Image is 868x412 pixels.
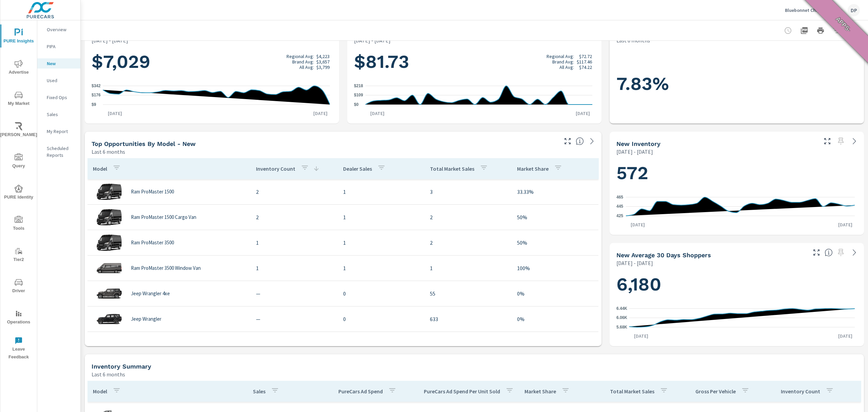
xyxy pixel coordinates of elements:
p: Sales [253,388,265,395]
p: Regional Avg: [287,54,314,59]
p: 0 [343,289,419,298]
p: Market Share [525,388,556,395]
text: 6.44K [616,306,627,311]
p: Last 6 months [92,148,125,156]
p: [DATE] [309,110,332,117]
p: Brand Avg: [552,59,574,64]
text: $9 [92,102,96,107]
p: Overview [47,26,75,33]
h1: $81.73 [354,50,595,73]
a: See more details in report [587,136,597,147]
p: 1 [343,264,419,272]
p: 1 [343,188,419,196]
span: Advertise [2,60,35,76]
span: Tier2 [2,247,35,264]
div: New [37,58,80,69]
span: Find the biggest opportunities within your model lineup by seeing how each model is selling in yo... [576,137,584,145]
text: 465 [616,195,623,200]
div: nav menu [0,20,37,364]
text: 425 [616,213,623,218]
p: Model [93,388,107,395]
p: — [256,315,332,323]
p: 0% [517,289,593,298]
span: Tools [2,216,35,232]
p: $117.46 [577,59,592,64]
text: $176 [92,93,101,97]
button: Select Date Range [846,24,860,37]
div: DP [848,4,860,16]
p: Brand Avg: [292,59,314,64]
div: PIPA [37,41,80,52]
p: PIPA [47,43,75,50]
p: 2 [256,188,332,196]
p: Ram ProMaster 1500 Cargo Van [131,214,196,220]
span: Select a preset date range to save this widget [835,247,846,258]
div: Sales [37,109,80,119]
div: My Report [37,126,80,136]
h5: New Inventory [616,140,660,147]
p: Jeep Wrangler 4xe [131,291,170,297]
p: 1 [430,264,506,272]
p: PureCars Ad Spend Per Unit Sold [424,388,500,395]
p: [DATE] [103,110,127,117]
p: All Avg: [559,64,574,70]
p: [DATE] [629,333,653,339]
p: 1 [343,213,419,221]
text: 5.68K [616,325,627,330]
span: [PERSON_NAME] [2,122,35,139]
p: Jeep Wrangler [131,316,161,322]
text: $109 [354,93,363,98]
text: 445 [616,204,623,209]
p: Total Market Sales [430,165,474,172]
p: Used [47,77,75,84]
span: Operations [2,310,35,326]
p: 0% [517,315,593,323]
span: Leave Feedback [2,337,35,361]
p: Total Market Sales [610,388,654,395]
p: $74.22 [579,64,592,70]
p: Ram ProMaster 3500 [131,240,174,246]
button: Make Fullscreen [811,247,822,258]
div: Fixed Ops [37,92,80,102]
p: Market Share [517,165,549,172]
h5: Inventory Summary [92,363,151,370]
p: All Avg: [299,64,314,70]
p: Dealer Sales [343,165,372,172]
p: Scheduled Reports [47,145,75,158]
p: Model [93,165,107,172]
span: PURE Identity [2,185,35,201]
p: Ram ProMaster 1500 [131,189,174,195]
p: Last 6 months [92,370,125,378]
text: $0 [354,102,359,107]
p: New [47,60,75,67]
p: Fixed Ops [47,94,75,101]
p: [DATE] [833,333,857,339]
p: $72.72 [579,54,592,59]
img: glamour [96,258,123,278]
p: 633 [430,315,506,323]
img: glamour [96,283,123,304]
button: Print Report [814,24,827,37]
h5: Top Opportunities by Model - New [92,140,196,147]
p: Inventory Count [781,388,820,395]
button: "Export Report to PDF" [797,24,811,37]
p: My Report [47,128,75,135]
p: Ram ProMaster 3500 Window Van [131,265,201,271]
p: 3 [430,188,506,196]
text: $218 [354,83,363,88]
p: 50% [517,213,593,221]
p: [DATE] [366,110,389,117]
a: See more details in report [849,247,860,258]
p: [DATE] - [DATE] [616,259,653,267]
h1: 6,180 [616,273,857,296]
p: 50% [517,239,593,247]
text: $342 [92,83,101,88]
p: 33.33% [517,188,593,196]
p: 2 [430,239,506,247]
img: glamour [96,182,123,202]
h1: $7,029 [92,50,332,73]
span: Driver [2,278,35,295]
p: Regional Avg: [547,54,574,59]
p: [DATE] - [DATE] [616,148,653,156]
a: See more details in report [849,136,860,147]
